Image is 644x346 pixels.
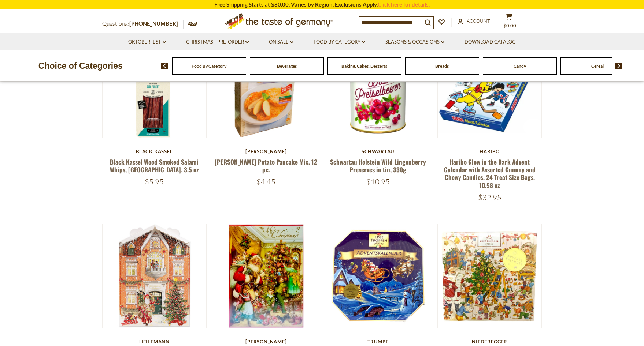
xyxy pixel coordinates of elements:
a: On Sale [269,38,293,46]
div: Schwartau [326,148,430,154]
img: Trumpf "Edle Tropfen in Nuss" Advent Calendar with Brandy Pralines, 10.6 oz [326,224,430,328]
span: Account [467,18,490,24]
div: Haribo [437,148,542,154]
a: Beverages [277,63,297,69]
div: [PERSON_NAME] [214,148,318,154]
span: $32.95 [478,193,501,202]
img: Haribo Glow in the Dark Advent Calendar with Assorted Gummy and Chewy Candies, 24 Treat Size Bags... [438,34,541,138]
a: Food By Category [192,63,226,69]
a: Schwartau Holstein Wild Lingonberry Preserves in tin, 330g [330,157,426,174]
a: Candy [514,63,526,69]
div: Heilemann [102,339,207,345]
a: Food By Category [314,38,365,46]
span: $5.95 [145,177,164,186]
div: Black Kassel [102,148,207,154]
a: Cereal [591,63,604,69]
img: next arrow [615,63,622,69]
span: $10.95 [366,177,390,186]
img: Heidel "Christmas Nostalgia" Chocolate Advent Calendar, 2.6 oz [214,224,318,328]
a: Baking, Cakes, Desserts [341,63,387,69]
span: $0.00 [503,23,516,29]
a: Download Catalog [465,38,516,46]
a: Click here for details. [378,1,430,8]
a: [PHONE_NUMBER] [129,20,178,27]
img: Niederegger Luebeck Marzipan "Elves Workshop" Advent Calendar, 5.9 oz [438,224,541,328]
img: Heilemann Victorian Advent Calendar with Chocolate Figures, 9.7 oz [103,224,206,328]
a: Oktoberfest [128,38,166,46]
a: Black Kassel Wood Smoked Salami Whips, [GEOGRAPHIC_DATA], 3.5 oz [110,157,199,174]
img: Black Kassel Wood Smoked Salami Whips, Old Forest, 3.5 oz [103,34,206,138]
a: [PERSON_NAME] Potato Pancake Mix, 12 pc. [215,157,317,174]
a: Christmas - PRE-ORDER [186,38,249,46]
img: Schwartau Holstein Wild Lingonberry Preserves in tin, 330g [326,34,430,138]
button: $0.00 [498,13,520,31]
a: Seasons & Occasions [385,38,444,46]
div: Trumpf [326,339,430,345]
a: Breads [435,63,449,69]
div: [PERSON_NAME] [214,339,318,345]
img: previous arrow [161,63,168,69]
div: Niederegger [437,339,542,345]
a: Account [458,17,490,25]
span: $4.45 [256,177,275,186]
img: Werners Saxon Potato Pancake Mix, 12 pc. [214,34,318,138]
a: Haribo Glow in the Dark Advent Calendar with Assorted Gummy and Chewy Candies, 24 Treat Size Bags... [444,157,536,190]
p: Questions? [102,19,184,29]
